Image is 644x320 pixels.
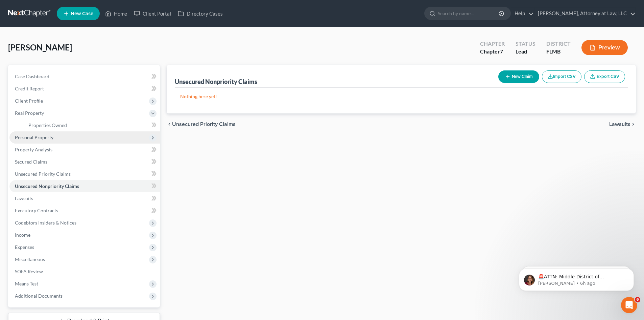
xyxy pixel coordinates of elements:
span: [PERSON_NAME] [8,42,72,52]
div: Status [516,40,535,48]
span: Means Test [15,281,38,286]
span: Lawsuits [609,122,630,127]
button: New Claim [498,70,539,83]
span: Unsecured Priority Claims [172,122,236,127]
span: Properties Owned [28,122,67,128]
span: 7 [500,48,503,55]
a: Executory Contracts [9,205,160,217]
span: Personal Property [15,134,53,140]
a: Unsecured Priority Claims [9,168,160,180]
a: [PERSON_NAME], Attorney at Law, LLC [534,7,636,20]
div: Chapter [480,40,505,48]
a: Help [511,7,534,20]
a: Property Analysis [9,144,160,156]
span: New Case [71,11,93,16]
span: Credit Report [15,86,44,91]
div: Lead [516,48,535,56]
p: Nothing here yet! [180,93,622,100]
a: Secured Claims [9,156,160,168]
button: Lawsuits chevron_right [609,122,636,127]
a: SOFA Review [9,265,160,278]
span: Income [15,232,30,238]
span: Lawsuits [15,195,33,201]
div: FLMB [546,48,571,56]
a: Client Portal [130,7,174,20]
span: 6 [635,297,640,302]
a: Credit Report [9,83,160,95]
a: Directory Cases [174,7,226,20]
span: Real Property [15,110,44,116]
a: Unsecured Nonpriority Claims [9,180,160,192]
a: Export CSV [584,70,625,83]
a: Case Dashboard [9,70,160,83]
input: Search by name... [438,7,500,20]
span: Unsecured Priority Claims [15,171,71,177]
span: Additional Documents [15,293,63,299]
span: Expenses [15,244,34,250]
a: Home [102,7,130,20]
iframe: Intercom notifications message [509,254,644,302]
span: Unsecured Nonpriority Claims [15,183,79,189]
a: Properties Owned [23,119,160,131]
i: chevron_left [167,122,172,127]
span: Client Profile [15,98,43,104]
span: Secured Claims [15,159,47,165]
button: Preview [581,40,628,55]
span: Executory Contracts [15,208,58,213]
span: Case Dashboard [15,73,49,79]
span: SOFA Review [15,269,43,274]
div: District [546,40,571,48]
span: Property Analysis [15,147,52,152]
a: Lawsuits [9,192,160,205]
i: chevron_right [630,122,636,127]
span: Codebtors Insiders & Notices [15,220,76,226]
span: Miscellaneous [15,256,45,262]
iframe: Intercom live chat [621,297,637,313]
div: Chapter [480,48,505,56]
button: Import CSV [542,70,581,83]
button: chevron_left Unsecured Priority Claims [167,122,236,127]
div: Unsecured Nonpriority Claims [175,78,257,86]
